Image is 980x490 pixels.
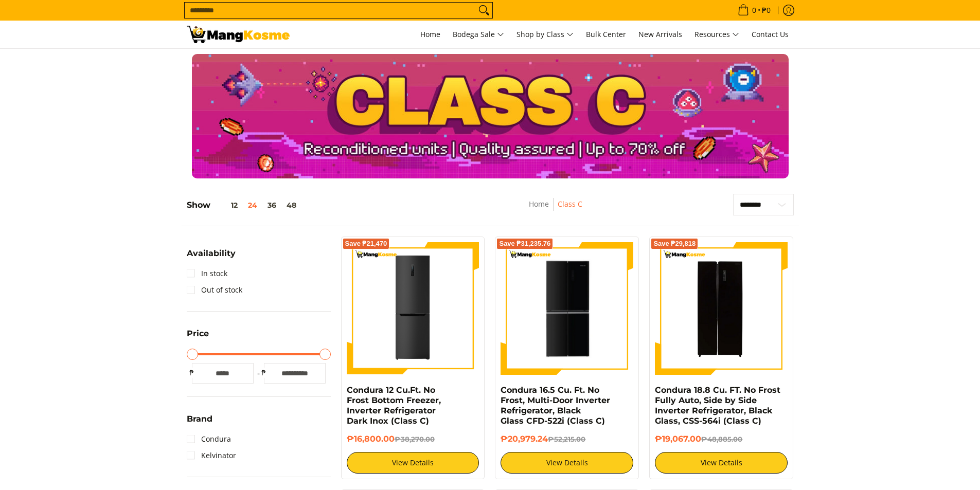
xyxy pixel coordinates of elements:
[529,199,549,209] a: Home
[476,3,492,18] button: Search
[760,7,772,14] span: ₱0
[655,385,780,426] a: Condura 18.8 Cu. FT. No Frost Fully Auto, Side by Side Inverter Refrigerator, Black Glass, CSS-56...
[655,452,788,474] a: View Details
[633,21,687,48] a: New Arrivals
[347,385,441,426] a: Condura 12 Cu.Ft. No Frost Bottom Freezer, Inverter Refrigerator Dark Inox (Class C)
[586,29,626,39] span: Bulk Center
[581,21,631,48] a: Bulk Center
[187,447,236,464] a: Kelvinator
[347,434,479,444] h6: ₱16,800.00
[395,435,435,443] del: ₱38,270.00
[187,330,209,346] summary: Open
[187,282,242,298] a: Out of stock
[746,21,794,48] a: Contact Us
[751,7,758,14] span: 0
[453,28,504,41] span: Bodega Sale
[243,201,262,209] button: 24
[187,26,290,43] img: Class C Home &amp; Business Appliances: Up to 70% Off l Mang Kosme
[501,434,633,444] h6: ₱20,979.24
[187,415,212,423] span: Brand
[187,200,301,210] h5: Show
[501,385,610,426] a: Condura 16.5 Cu. Ft. No Frost, Multi-Door Inverter Refrigerator, Black Glass CFD-522i (Class C)
[466,198,646,221] nav: Breadcrumbs
[558,199,582,209] a: Class C
[548,435,585,443] del: ₱52,215.00
[516,28,574,41] span: Shop by Class
[501,452,633,474] a: View Details
[187,249,236,258] span: Availability
[420,29,440,39] span: Home
[347,242,479,375] img: condura-no-frost-inverter-bottom-freezer-refrigerator-9-cubic-feet-class-c-mang-kosme
[701,435,742,443] del: ₱48,885.00
[689,21,744,48] a: Resources
[752,29,789,39] span: Contact Us
[415,21,446,48] a: Home
[448,21,509,48] a: Bodega Sale
[187,249,236,265] summary: Open
[511,21,579,48] a: Shop by Class
[210,201,243,209] button: 12
[655,434,788,444] h6: ₱19,067.00
[499,241,550,247] span: Save ₱31,235.76
[259,368,269,378] span: ₱
[300,21,794,48] nav: Main Menu
[187,265,227,282] a: In stock
[262,201,281,209] button: 36
[694,28,739,41] span: Resources
[187,431,231,447] a: Condura
[638,29,682,39] span: New Arrivals
[347,452,479,474] a: View Details
[187,415,212,431] summary: Open
[345,241,387,247] span: Save ₱21,470
[501,244,633,373] img: Condura 16.5 Cu. Ft. No Frost, Multi-Door Inverter Refrigerator, Black Glass CFD-522i (Class C)
[187,330,209,338] span: Price
[655,242,788,375] img: Condura 18.8 Cu. FT. No Frost Fully Auto, Side by Side Inverter Refrigerator, Black Glass, CSS-56...
[735,5,774,16] span: •
[281,201,301,209] button: 48
[653,241,696,247] span: Save ₱29,818
[187,368,197,378] span: ₱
